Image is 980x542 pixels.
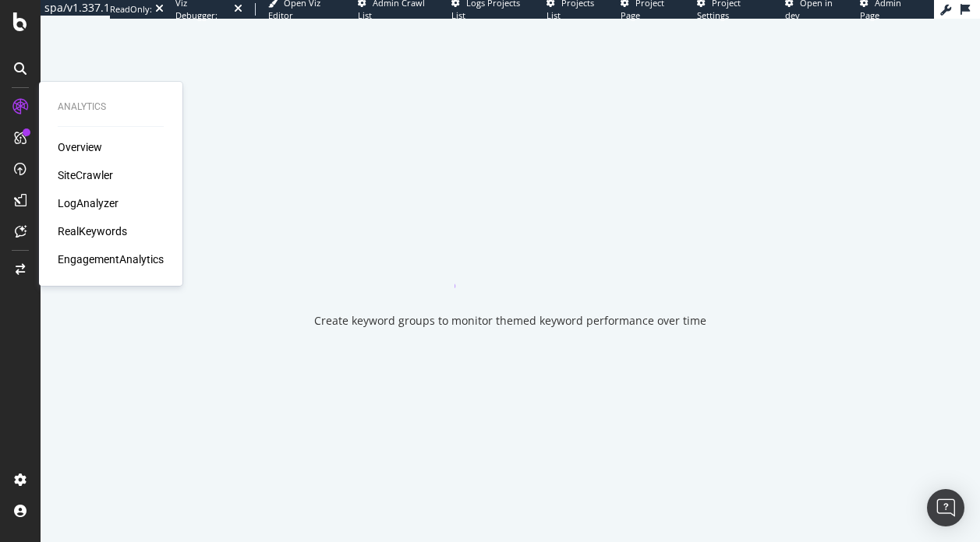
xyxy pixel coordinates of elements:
[58,139,102,155] a: Overview
[927,489,964,526] div: Open Intercom Messenger
[58,252,164,267] a: EngagementAnalytics
[314,313,706,329] div: Create keyword groups to monitor themed keyword performance over time
[110,3,152,16] div: ReadOnly:
[58,167,113,183] a: SiteCrawler
[58,195,119,211] a: LogAnalyzer
[58,100,164,114] div: Analytics
[455,232,567,288] div: animation
[58,223,127,239] a: RealKeywords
